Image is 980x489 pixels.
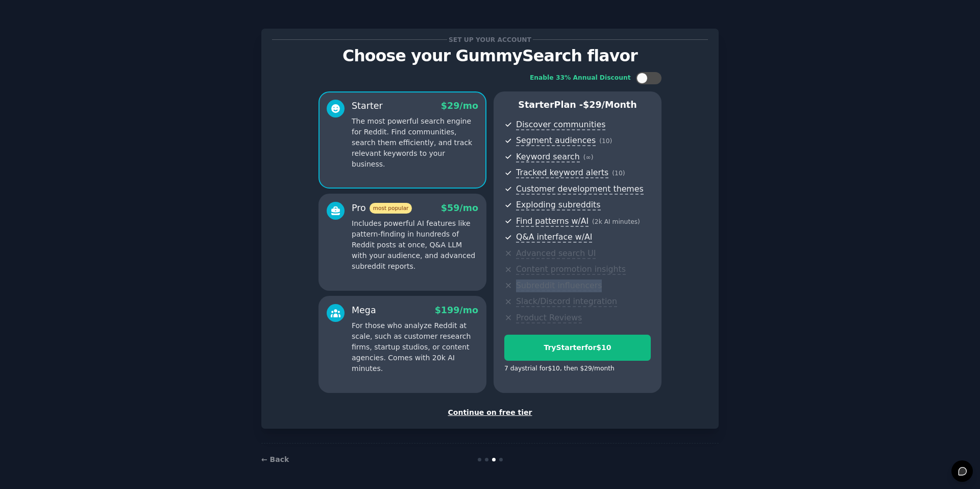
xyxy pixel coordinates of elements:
[599,137,612,145] span: ( 10 )
[516,248,596,259] span: Advanced search UI
[583,154,594,161] span: ( ∞ )
[441,203,478,213] span: $ 59 /mo
[516,184,644,195] span: Customer development themes
[505,342,650,353] div: Try Starter for $10
[272,47,708,65] p: Choose your GummySearch flavor
[583,100,637,110] span: $ 29 /month
[592,218,640,225] span: ( 2k AI minutes )
[441,101,478,111] span: $ 29 /mo
[352,100,383,112] div: Starter
[352,202,412,215] div: Pro
[516,281,602,291] span: Subreddit influencers
[516,313,582,323] span: Product Reviews
[516,200,600,211] span: Exploding subreddits
[352,116,478,170] p: The most powerful search engine for Reddit. Find communities, search them efficiently, and track ...
[530,74,631,83] div: Enable 33% Annual Discount
[516,168,608,178] span: Tracked keyword alerts
[447,34,533,45] span: Set up your account
[272,407,708,418] div: Continue on free tier
[504,99,651,111] p: Starter Plan -
[516,296,617,307] span: Slack/Discord integration
[516,264,626,275] span: Content promotion insights
[612,170,625,177] span: ( 10 )
[516,120,605,130] span: Discover communities
[370,203,412,214] span: most popular
[435,305,478,315] span: $ 199 /mo
[352,320,478,374] p: For those who analyze Reddit at scale, such as customer research firms, startup studios, or conte...
[516,216,589,227] span: Find patterns w/AI
[352,304,376,317] div: Mega
[261,455,289,463] a: ← Back
[352,218,478,272] p: Includes powerful AI features like pattern-finding in hundreds of Reddit posts at once, Q&A LLM w...
[516,135,596,146] span: Segment audiences
[516,232,592,243] span: Q&A interface w/AI
[516,152,580,162] span: Keyword search
[504,335,651,361] button: TryStarterfor$10
[504,364,615,374] div: 7 days trial for $10 , then $ 29 /month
